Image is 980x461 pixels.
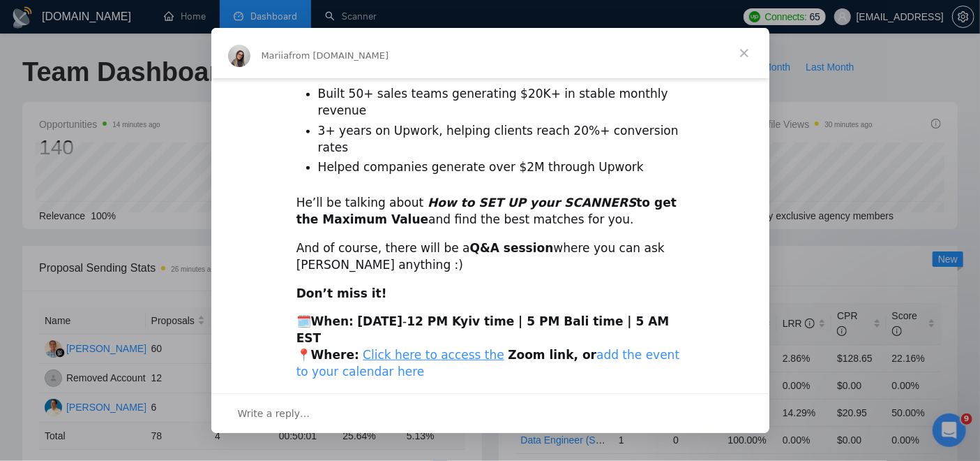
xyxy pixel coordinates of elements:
div: 🗓️ - 📍 [296,314,684,380]
b: Where: [311,348,359,362]
span: from [DOMAIN_NAME] [289,50,389,61]
i: How to SET UP your SCANNERS [428,196,636,210]
div: He’ll be talking about and find the best matches for you. [296,195,684,228]
b: [DATE] [357,314,402,328]
div: And of course, there will be a where you can ask [PERSON_NAME] anything :) [296,240,684,274]
span: Mariia [262,50,289,61]
b: Don’t miss it! [296,286,387,300]
b: When: [311,314,354,328]
img: Profile image for Mariia [228,45,250,67]
b: 12 PM Kyiv time | 5 PM Bali time | 5 AM EST [296,314,670,345]
a: Click here to access the [363,348,504,362]
span: Close [719,28,769,78]
a: add the event to your calendar here [296,348,680,379]
b: to get the Maximum Value [296,196,677,226]
li: Helped companies generate over $2M through Upwork [318,159,684,176]
li: 3+ years on Upwork, helping clients reach 20%+ conversion rates [318,123,684,156]
span: Write a reply… [238,404,310,423]
div: Open conversation and reply [211,393,769,433]
b: Q&A session [470,241,554,255]
li: Built 50+ sales teams generating $20K+ in stable monthly revenue [318,86,684,119]
b: Zoom link, or [508,348,596,362]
